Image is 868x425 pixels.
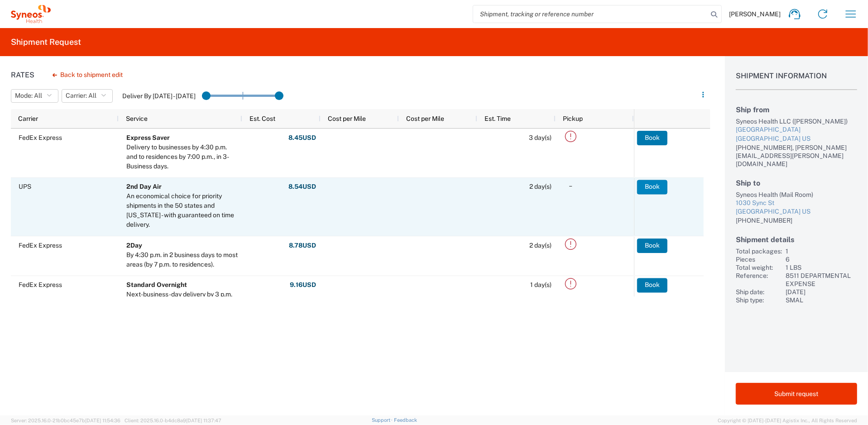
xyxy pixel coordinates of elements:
span: [DATE] 11:37:47 [186,418,221,423]
div: An economical choice for priority shipments in the 50 states and Puerto Rico - with guaranteed on... [126,192,238,230]
span: Est. Time [484,115,511,122]
span: Est. Cost [249,115,275,122]
a: Support [372,417,394,423]
button: Submit request [736,383,857,405]
strong: 8.78 USD [289,241,316,250]
label: Deliver By [DATE] - [DATE] [122,92,196,100]
span: 3 day(s) [529,134,551,141]
span: [DATE] 11:54:36 [85,418,120,423]
button: Book [637,239,667,253]
div: 1 LBS [786,263,857,272]
div: [GEOGRAPHIC_DATA] US [736,207,857,216]
b: 2Day [126,242,142,249]
a: Feedback [394,417,417,423]
span: Service [126,115,148,122]
h2: Shipment Request [11,37,81,48]
div: Pieces [736,255,782,263]
div: Total weight: [736,263,782,272]
input: Shipment, tracking or reference number [473,5,708,23]
h2: Ship from [736,105,857,114]
button: Book [637,131,667,145]
div: 1030 Sync St [736,199,857,208]
span: Cost per Mile [328,115,366,122]
a: 1030 Sync St[GEOGRAPHIC_DATA] US [736,199,857,216]
span: Cost per Mile [406,115,444,122]
button: Book [637,278,667,292]
button: Back to shipment edit [45,67,130,83]
span: [PERSON_NAME] [729,10,781,18]
b: 2nd Day Air [126,183,162,191]
span: FedEx Express [19,282,62,289]
strong: 9.16 USD [290,281,316,290]
span: 2 day(s) [529,183,551,191]
button: Mode: All [11,89,58,103]
b: Express Saver [126,134,170,141]
span: Pickup [563,115,583,122]
h2: Ship to [736,179,857,187]
div: [PHONE_NUMBER] [736,216,857,224]
div: Delivery to businesses by 4:30 p.m. and to residences by 7:00 p.m., in 3-Business days. [126,143,238,171]
button: 8.78USD [288,239,317,253]
button: Book [637,180,667,194]
span: Copyright © [DATE]-[DATE] Agistix Inc., All Rights Reserved [718,416,857,425]
span: Carrier [18,115,38,122]
button: 8.45USD [288,131,317,145]
div: Syneos Health LLC ([PERSON_NAME]) [736,117,857,125]
button: 9.16USD [289,278,317,292]
div: SMAL [786,296,857,304]
div: Syneos Health (Mail Room) [736,191,857,199]
div: Ship type: [736,296,782,304]
span: Server: 2025.16.0-21b0bc45e7b [11,418,120,423]
div: 1 [786,247,857,255]
div: [GEOGRAPHIC_DATA] US [736,134,857,143]
strong: 8.54 USD [288,183,316,191]
h2: Shipment details [736,235,857,244]
span: FedEx Express [19,134,62,141]
button: 8.54USD [288,180,317,194]
div: [GEOGRAPHIC_DATA] [736,125,857,134]
button: Carrier: All [62,89,113,103]
span: Mode: All [15,91,42,100]
div: Total packages: [736,247,782,255]
span: UPS [19,183,31,191]
span: 2 day(s) [529,242,551,249]
a: [GEOGRAPHIC_DATA][GEOGRAPHIC_DATA] US [736,125,857,143]
span: FedEx Express [19,242,62,249]
span: 1 day(s) [530,282,551,289]
b: Standard Overnight [126,282,187,289]
div: 8511 DEPARTMENTAL EXPENSE [786,272,857,288]
h1: Shipment Information [736,72,857,90]
div: Next-business-day delivery by 3 p.m. to most U.S. addresses; by 4:30 to rural areas. [126,290,238,319]
div: 6 [786,255,857,263]
strong: 8.45 USD [288,134,316,142]
div: [PHONE_NUMBER], [PERSON_NAME][EMAIL_ADDRESS][PERSON_NAME][DOMAIN_NAME] [736,143,857,168]
span: Client: 2025.16.0-b4dc8a9 [125,418,221,423]
div: By 4:30 p.m. in 2 business days to most areas (by 7 p.m. to residences). [126,250,238,269]
span: Carrier: All [66,91,96,100]
div: [DATE] [786,288,857,296]
div: Ship date: [736,288,782,296]
h1: Rates [11,71,34,79]
div: Reference: [736,272,782,288]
